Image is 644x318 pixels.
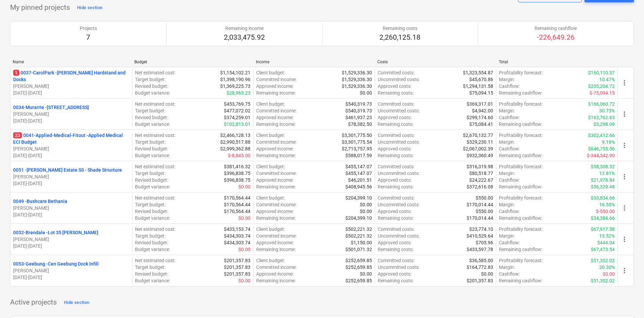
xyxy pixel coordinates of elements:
p: Approved income : [256,208,294,215]
p: 0051 - [PERSON_NAME] Estate SS - Shade Structure [13,167,122,173]
p: $502,221.32 [345,233,372,239]
p: $46,201.51 [348,177,372,183]
p: $0.00 [238,277,250,284]
p: Margin : [499,201,515,208]
div: Costs [377,60,494,64]
p: Approved income : [256,177,294,183]
p: $588,017.59 [345,152,372,159]
p: Revised budget : [135,145,168,152]
p: $455,147.07 [345,170,372,177]
p: $170,564.44 [224,201,250,208]
p: $0.00 [603,271,615,277]
button: Hide section [62,297,91,308]
p: $201,357.83 [224,257,250,264]
p: $67,917.58 [591,226,615,233]
p: Committed income : [256,201,297,208]
p: Profitability forecast : [499,69,543,76]
p: Target budget : [135,233,165,239]
p: $33,834.66 [591,195,615,201]
p: -226,649.26 [535,33,577,42]
p: $201,357.83 [224,264,250,271]
span: 23 [13,132,22,138]
p: Budget variance : [135,152,170,159]
p: Uncommitted costs : [378,170,419,177]
p: Budget variance : [135,246,170,253]
span: more_vert [620,204,629,212]
iframe: Chat Widget [610,286,644,318]
div: 10037-CarolPark -[PERSON_NAME] Hardstand and Docks[PERSON_NAME][DATE]-[DATE] [13,69,129,96]
p: Remaining costs : [378,246,413,253]
p: $444.04 [597,239,615,246]
p: $381,416.32 [224,163,250,170]
p: $102,813.01 [224,121,250,128]
p: Remaining cashflow : [499,246,542,253]
p: $2,670,132.77 [463,132,493,139]
p: $36,329.48 [591,183,615,190]
p: $550.00 [476,208,493,215]
p: Remaining costs : [378,277,413,284]
div: 0052-Brendale -Lot 35 [PERSON_NAME][PERSON_NAME][DATE]-[DATE] [13,229,129,249]
p: Budget variance : [135,121,170,128]
p: $235,204.72 [588,83,615,90]
p: [DATE] - [DATE] [13,180,129,187]
p: $164,772.83 [467,264,493,271]
p: Net estimated cost : [135,101,175,107]
p: $2,713,757.95 [342,145,372,152]
p: Revised budget : [135,271,168,277]
p: Approved income : [256,239,294,246]
p: Committed income : [256,233,297,239]
p: $170,564.44 [224,208,250,215]
p: $299,174.60 [467,114,493,121]
div: 230041-Applied-Medical-Fitout -Applied Medical ECI Budget[PERSON_NAME][DATE]-[DATE] [13,132,129,159]
p: Uncommitted costs : [378,107,419,114]
p: Committed costs : [378,226,414,233]
p: $502,221.32 [345,226,372,233]
p: 2,033,475.92 [224,33,265,42]
p: $204,399.10 [345,195,372,201]
p: $1,154,102.21 [220,69,250,76]
p: [PERSON_NAME] [13,267,129,274]
p: Committed income : [256,264,297,271]
p: Remaining cashflow : [499,215,542,221]
p: Remaining income : [256,183,296,190]
p: $540,319.73 [345,107,372,114]
p: 9.16% [602,139,615,145]
p: [PERSON_NAME] [13,205,129,211]
p: 30.73% [599,107,615,114]
p: Committed income : [256,170,297,177]
p: $51,302.02 [591,257,615,264]
p: Target budget : [135,201,165,208]
p: Remaining income : [256,215,296,221]
p: $24,222.67 [469,177,493,183]
p: $0.00 [481,271,493,277]
p: $-550.00 [596,208,615,215]
p: Target budget : [135,139,165,145]
p: $23,774.10 [469,226,493,233]
p: [DATE] - [DATE] [13,117,129,124]
p: Margin : [499,170,515,177]
p: $316,319.98 [467,163,493,170]
p: $1,294,131.58 [463,83,493,90]
p: $4,942.00 [472,107,493,114]
div: Hide section [77,4,102,12]
p: Approved income : [256,114,294,121]
p: Remaining income : [256,121,296,128]
p: My pinned projects [10,3,70,12]
p: $-344,342.90 [587,152,615,159]
p: [DATE] - [DATE] [13,152,129,159]
p: Active projects [10,298,57,307]
p: Cashflow : [499,177,520,183]
p: $369,317.01 [467,101,493,107]
p: $550.00 [476,195,493,201]
p: 0041-Applied-Medical-Fitout - Applied Medical ECI Budget [13,132,129,145]
p: $78,382.50 [348,121,372,128]
p: Approved costs : [378,114,411,121]
p: Revised budget : [135,239,168,246]
p: $0.00 [238,246,250,253]
div: Name [13,60,129,64]
p: Revised budget : [135,114,168,121]
p: $410,529.64 [467,233,493,239]
p: $1,529,336.30 [342,69,372,76]
p: Remaining costs [379,25,420,32]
